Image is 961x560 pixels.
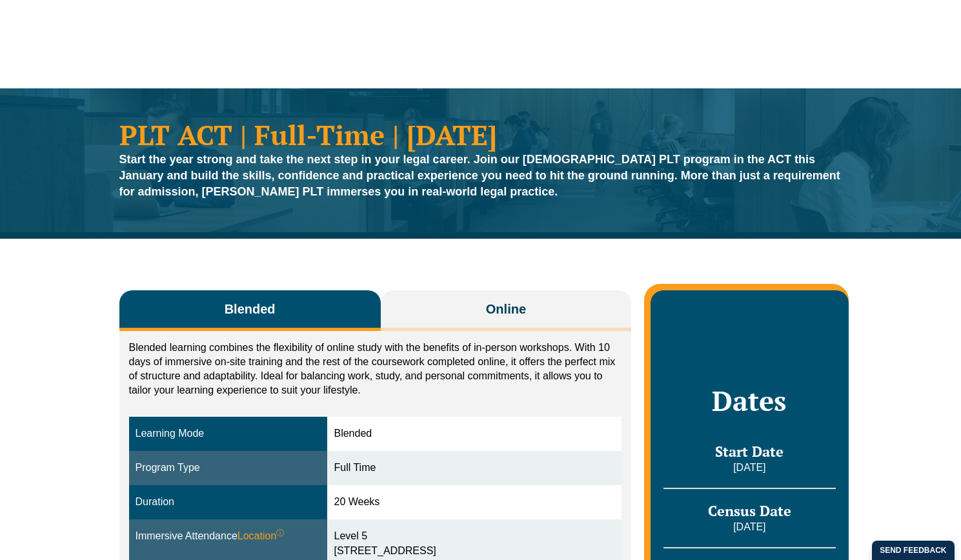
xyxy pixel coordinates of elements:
p: Blended learning combines the flexibility of online study with the benefits of in-person workshop... [129,341,622,397]
h2: Dates [663,385,835,417]
p: [DATE] [663,520,835,534]
span: Census Date [708,501,791,520]
div: Immersive Attendance [136,529,321,544]
sup: ⓘ [276,528,284,537]
p: [DATE] [663,461,835,475]
div: 20 Weeks [334,495,615,510]
div: Learning Mode [136,426,321,441]
div: Full Time [334,461,615,475]
span: Online [486,300,526,318]
span: Start Date [715,442,784,461]
span: Blended [225,300,276,318]
strong: Start the year strong and take the next step in your legal career. Join our [DEMOGRAPHIC_DATA] PL... [119,153,840,198]
span: Location [238,529,285,544]
div: Program Type [136,461,321,475]
div: Duration [136,495,321,510]
div: Blended [334,426,615,441]
h1: PLT ACT | Full-Time | [DATE] [119,121,842,148]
